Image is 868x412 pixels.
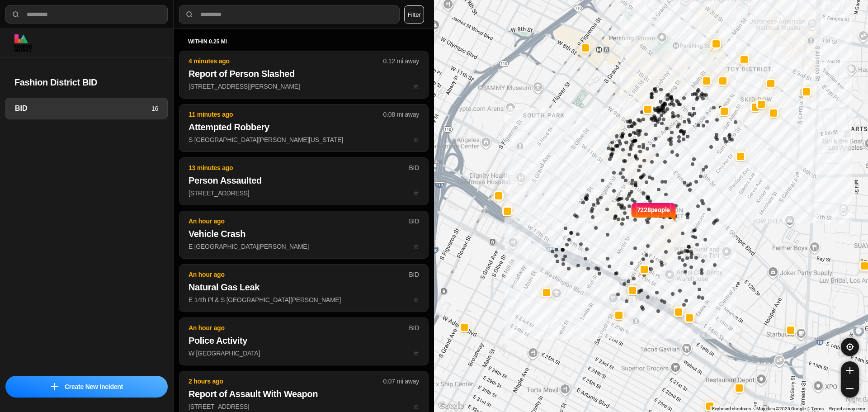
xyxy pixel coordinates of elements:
[829,406,865,411] a: Report a map error
[14,76,159,89] h2: Fashion District BID
[637,205,670,225] p: 7228 people
[189,242,419,251] p: E [GEOGRAPHIC_DATA][PERSON_NAME]
[189,349,419,358] p: W [GEOGRAPHIC_DATA]
[179,296,429,303] a: An hour agoBIDNatural Gas LeakE 14th Pl & S [GEOGRAPHIC_DATA][PERSON_NAME]star
[179,317,429,365] button: An hour agoBIDPolice ActivityW [GEOGRAPHIC_DATA]star
[846,343,854,351] img: recenter
[179,211,429,259] button: An hour agoBIDVehicle CrashE [GEOGRAPHIC_DATA][PERSON_NAME]star
[712,406,751,412] button: Keyboard shortcuts
[413,136,419,143] span: star
[15,103,151,114] h3: BID
[413,403,419,410] span: star
[179,264,429,312] button: An hour agoBIDNatural Gas LeakE 14th Pl & S [GEOGRAPHIC_DATA][PERSON_NAME]star
[630,202,637,222] img: notch
[756,406,806,411] span: Map data ©2025 Google
[841,361,859,379] button: zoom-in
[179,349,429,357] a: An hour agoBIDPolice ActivityW [GEOGRAPHIC_DATA]star
[670,202,677,222] img: notch
[185,10,194,19] img: search
[179,136,429,143] a: 11 minutes ago0.08 mi awayAttempted RobberyS [GEOGRAPHIC_DATA][PERSON_NAME][US_STATE]star
[811,406,824,411] a: Terms (opens in new tab)
[179,82,429,90] a: 4 minutes ago0.12 mi awayReport of Person Slashed[STREET_ADDRESS][PERSON_NAME]star
[65,382,123,391] p: Create New Incident
[189,135,419,144] p: S [GEOGRAPHIC_DATA][PERSON_NAME][US_STATE]
[189,217,409,226] p: An hour ago
[188,38,420,45] h5: within 0.25 mi
[189,270,409,279] p: An hour ago
[189,57,383,66] p: 4 minutes ago
[189,377,383,386] p: 2 hours ago
[51,383,58,390] img: icon
[179,403,429,410] a: 2 hours ago0.07 mi awayReport of Assault With Weapon[STREET_ADDRESS]star
[846,385,854,392] img: zoom-out
[383,377,419,386] p: 0.07 mi away
[436,400,466,412] a: Open this area in Google Maps (opens a new window)
[11,10,20,19] img: search
[189,163,409,172] p: 13 minutes ago
[5,376,168,398] button: iconCreate New Incident
[409,270,419,279] p: BID
[383,110,419,119] p: 0.08 mi away
[409,323,419,332] p: BID
[413,83,419,90] span: star
[383,57,419,66] p: 0.12 mi away
[179,51,429,99] button: 4 minutes ago0.12 mi awayReport of Person Slashed[STREET_ADDRESS][PERSON_NAME]star
[14,34,32,52] img: logo
[436,400,466,412] img: Google
[846,367,854,374] img: zoom-in
[189,388,419,400] h2: Report of Assault With Weapon
[189,402,419,411] p: [STREET_ADDRESS]
[409,163,419,172] p: BID
[5,98,168,119] a: BID16
[189,334,419,347] h2: Police Activity
[189,174,419,187] h2: Person Assaulted
[189,82,419,91] p: [STREET_ADDRESS][PERSON_NAME]
[189,323,409,332] p: An hour ago
[179,189,429,197] a: 13 minutes agoBIDPerson Assaulted[STREET_ADDRESS]star
[841,379,859,398] button: zoom-out
[179,242,429,250] a: An hour agoBIDVehicle CrashE [GEOGRAPHIC_DATA][PERSON_NAME]star
[179,104,429,152] button: 11 minutes ago0.08 mi awayAttempted RobberyS [GEOGRAPHIC_DATA][PERSON_NAME][US_STATE]star
[409,217,419,226] p: BID
[841,338,859,356] button: recenter
[189,189,419,198] p: [STREET_ADDRESS]
[413,243,419,250] span: star
[189,281,419,294] h2: Natural Gas Leak
[189,295,419,304] p: E 14th Pl & S [GEOGRAPHIC_DATA][PERSON_NAME]
[179,157,429,205] button: 13 minutes agoBIDPerson Assaulted[STREET_ADDRESS]star
[189,227,419,240] h2: Vehicle Crash
[413,189,419,197] span: star
[151,104,158,113] p: 16
[189,110,383,119] p: 11 minutes ago
[413,296,419,303] span: star
[404,5,424,24] button: Filter
[189,67,419,80] h2: Report of Person Slashed
[413,350,419,357] span: star
[189,121,419,133] h2: Attempted Robbery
